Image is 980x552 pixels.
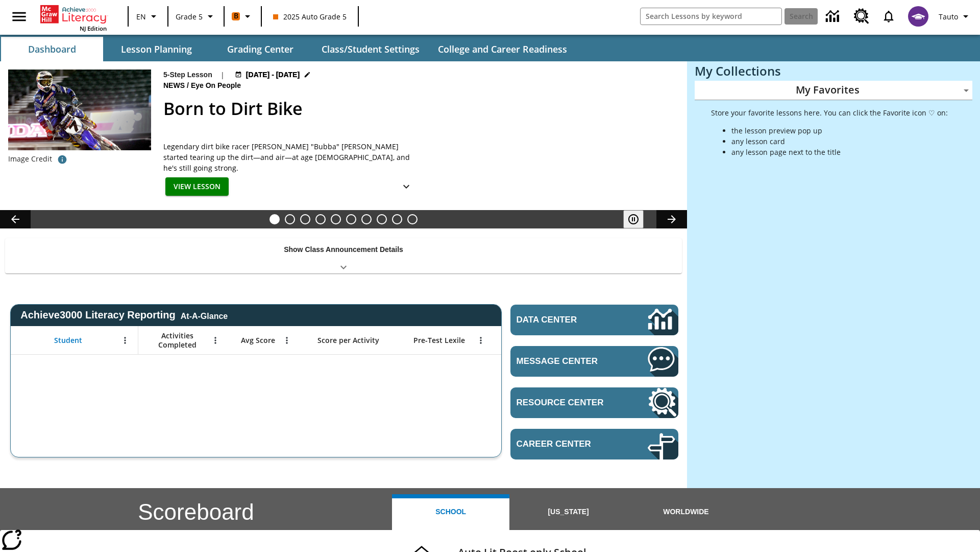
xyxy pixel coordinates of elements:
span: Tauto [939,11,958,22]
li: any lesson page next to the title [731,147,948,157]
p: Store your favorite lessons here. You can click the Favorite icon ♡ on: [711,107,948,118]
span: Avg Score [241,336,275,345]
span: Data Center [517,315,613,325]
button: Slide 3 Taking Movies to the X-Dimension [300,214,310,224]
span: EN [136,11,146,22]
a: Data Center [510,305,678,335]
button: Open side menu [4,2,34,32]
li: any lesson card [731,136,948,147]
button: College and Career Readiness [430,37,575,61]
button: Language: EN, Select a language [132,7,164,26]
button: Slide 10 Sleepless in the Animal Kingdom [407,214,418,224]
span: Legendary dirt bike racer James "Bubba" Stewart started tearing up the dirt—and air—at age 4, and... [163,141,419,173]
div: At-A-Glance [181,310,228,321]
span: Eye On People [191,80,243,91]
button: Slide 9 Making a Difference for the Planet [392,214,402,224]
button: Slide 7 Pre-release lesson [361,214,372,224]
span: News [163,80,187,91]
button: Slide 2 Do You Want Fries With That? [285,214,295,224]
button: Slide 6 One Idea, Lots of Hard Work [346,214,356,224]
a: Notifications [875,3,902,30]
button: Profile/Settings [935,7,976,26]
button: Select a new avatar [902,3,935,30]
button: Credit: Rick Scuteri/AP Images [52,150,72,169]
span: Message Center [517,356,617,366]
span: Score per Activity [317,336,379,345]
button: Slide 1 Born to Dirt Bike [269,214,280,224]
span: Resource Center [517,398,617,408]
div: Show Class Announcement Details [5,238,682,273]
p: 5-Step Lesson [163,70,212,80]
h3: My Collections [695,64,972,78]
a: Career Center [510,429,678,459]
button: Lesson Planning [105,37,207,61]
a: Data Center [820,3,848,31]
a: Resource Center, Will open in new tab [510,387,678,418]
a: Message Center [510,346,678,377]
p: Image Credit [8,154,52,164]
p: Show Class Announcement Details [284,244,403,255]
button: Show Details [396,177,416,196]
button: Worldwide [627,494,745,530]
button: School [392,494,509,530]
button: Open Menu [117,333,133,348]
button: View Lesson [165,177,229,196]
span: NJ Edition [80,25,107,32]
span: / [187,81,189,89]
button: Slide 4 Cars of the Future? [315,214,326,224]
span: Student [54,336,82,345]
button: Open Menu [279,333,295,348]
img: avatar image [908,6,928,27]
span: Grade 5 [176,11,203,22]
h2: Born to Dirt Bike [163,96,675,122]
span: [DATE] - [DATE] [246,70,300,80]
a: Resource Center, Will open in new tab [848,3,875,30]
button: [US_STATE] [509,494,627,530]
button: Grade: Grade 5, Select a grade [171,7,220,26]
button: Slide 5 What's the Big Idea? [331,214,341,224]
span: Achieve3000 Literacy Reporting [20,309,228,321]
a: Home [40,4,107,25]
button: Open Menu [208,333,223,348]
span: | [220,70,225,80]
button: Aug 24 - Aug 24 Choose Dates [233,70,313,80]
button: Lesson carousel, Next [656,210,687,228]
li: the lesson preview pop up [731,125,948,136]
button: Open Menu [473,333,488,348]
div: My Favorites [695,81,972,100]
span: Pre-Test Lexile [413,336,465,345]
div: Legendary dirt bike racer [PERSON_NAME] "Bubba" [PERSON_NAME] started tearing up the dirt—and air... [163,141,419,173]
div: Pause [623,210,654,228]
input: search field [641,8,781,25]
span: Career Center [517,439,617,449]
button: Pause [623,210,644,228]
button: Grading Center [209,37,311,61]
span: Activities Completed [143,331,211,350]
button: Dashboard [1,37,103,61]
span: 2025 Auto Grade 5 [273,11,347,22]
button: Slide 8 Career Lesson [377,214,387,224]
div: Home [40,3,107,32]
img: Motocross racer James Stewart flies through the air on his dirt bike. [8,70,151,150]
span: B [234,10,238,22]
button: Boost Class color is orange. Change class color [228,7,258,26]
button: Class/Student Settings [313,37,428,61]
